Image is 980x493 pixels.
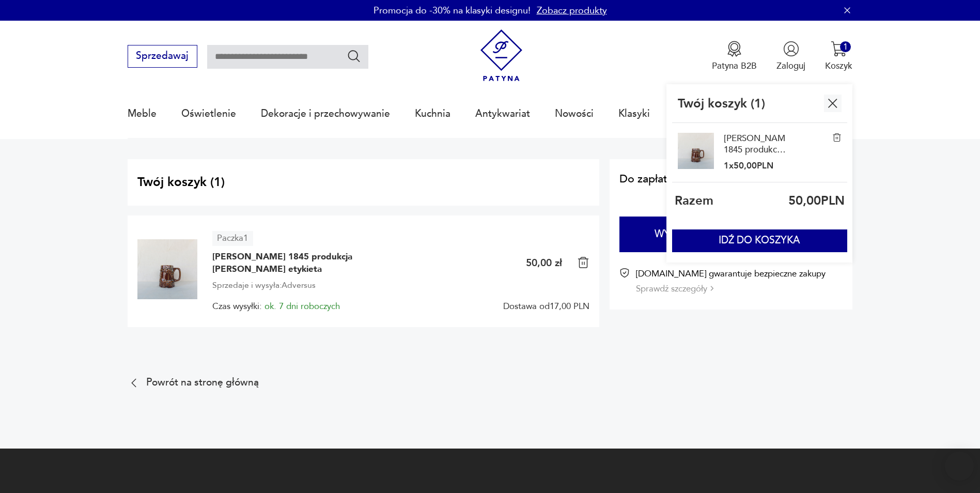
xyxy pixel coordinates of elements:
[831,41,847,57] img: Ikona koszyka
[265,300,340,312] span: ok. 7 dni roboczych
[783,41,799,57] img: Ikonka użytkownika
[712,41,757,72] a: Ikona medaluPatyna B2B
[825,95,841,111] img: Ikona krzyżyka
[212,279,316,292] span: Sprzedaje i wysyła: Adversus
[776,41,805,72] button: Zaloguj
[724,160,786,172] p: 1 x 50,00 PLN
[137,174,589,191] h2: Twój koszyk ( 1 )
[128,53,197,61] a: Sprzedawaj
[618,90,650,137] a: Klasyki
[840,41,851,52] div: 1
[724,133,786,155] a: [PERSON_NAME] 1845 produkcja [PERSON_NAME] etykieta
[636,283,713,295] button: Sprawdź szczegóły
[712,41,757,72] button: Patyna B2B
[475,90,530,137] a: Antykwariat
[415,90,450,137] a: Kuchnia
[212,231,253,246] article: Paczka 1
[619,217,843,252] button: Wybierz dostawę i płatność
[212,301,340,311] span: Czas wysyłki:
[128,377,259,389] a: Powrót na stronę główną
[128,90,157,137] a: Meble
[825,60,852,72] p: Koszyk
[503,301,589,311] span: Dostawa od 17,00 PLN
[537,4,607,17] a: Zobacz produkty
[261,90,390,137] a: Dekoracje i przechowywanie
[347,49,362,64] button: Szukaj
[619,268,630,278] img: Ikona certyfikatu
[712,60,757,72] p: Patyna B2B
[555,90,594,137] a: Nowości
[672,229,847,252] button: IDŹ DO KOSZYKA
[374,4,531,17] p: Promocja do -30% na klasyki designu!
[672,237,847,245] a: IDŹ DO KOSZYKA
[710,286,713,291] img: Ikona strzałki w prawo
[825,41,852,72] button: 1Koszyk
[726,41,742,57] img: Ikona medalu
[137,239,197,299] img: Kufel Okocim 1845 produkcja Bolesławiec oryginalna etykieta
[636,268,826,295] div: [DOMAIN_NAME] gwarantuje bezpieczne zakupy
[776,60,805,72] p: Zaloguj
[128,45,197,68] button: Sprzedawaj
[577,256,589,269] img: Ikona kosza
[945,452,974,481] iframe: Smartsupp widget button
[832,133,842,142] img: Kufel Okocim 1845 produkcja Bolesławiec oryginalna etykieta
[181,90,236,137] a: Oświetlenie
[788,192,845,209] p: 50,00 PLN
[678,133,714,169] img: Kufel Okocim 1845 produkcja Bolesławiec oryginalna etykieta
[212,251,367,275] span: [PERSON_NAME] 1845 produkcja [PERSON_NAME] etykieta
[146,379,259,387] p: Powrót na stronę główną
[678,95,765,112] p: Twój koszyk ( 1 )
[475,29,527,82] img: Patyna - sklep z meblami i dekoracjami vintage
[526,256,562,270] p: 50,00 zł
[619,174,673,184] span: Do zapłaty
[675,192,713,209] p: Razem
